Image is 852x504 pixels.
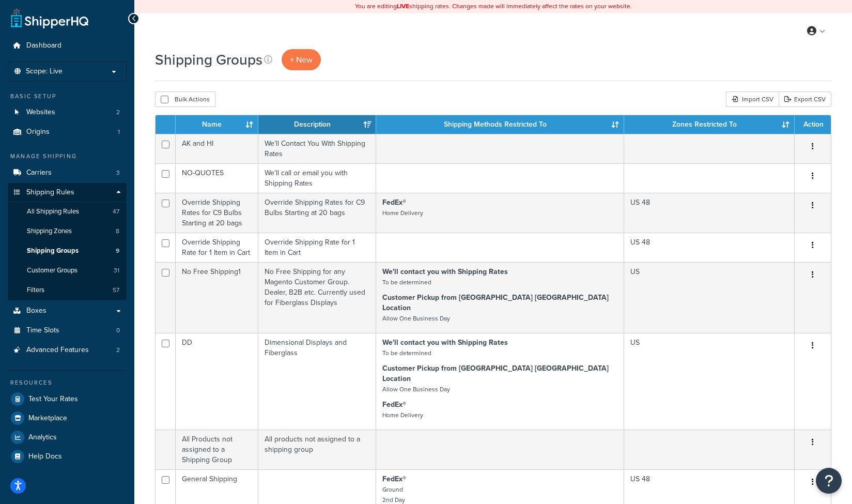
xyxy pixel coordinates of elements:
[8,183,127,202] a: Shipping Rules
[624,233,795,262] td: US 48
[8,163,127,182] a: Carriers 3
[382,474,406,484] strong: FedEx®
[8,202,127,221] a: All Shipping Rules 47
[176,115,258,134] th: Name: activate to sort column ascending
[382,337,508,348] strong: We'll contact you with Shipping Rates
[382,363,609,384] strong: Customer Pickup from [GEOGRAPHIC_DATA] [GEOGRAPHIC_DATA] Location
[155,50,262,70] h1: Shipping Groups
[8,183,127,301] li: Shipping Rules
[176,430,258,469] td: All Products not assigned to a Shipping Group
[258,430,376,469] td: All products not assigned to a shipping group
[118,128,120,136] span: 1
[26,346,89,355] span: Advanced Features
[8,103,127,122] li: Websites
[28,433,57,442] span: Analytics
[8,281,127,300] a: Filters 57
[8,301,127,320] a: Boxes
[8,152,127,161] div: Manage Shipping
[258,233,376,262] td: Override Shipping Rate for 1 Item in Cart
[27,266,78,275] span: Customer Groups
[27,227,72,236] span: Shipping Zones
[382,278,431,287] small: To be determined
[116,108,120,117] span: 2
[116,247,119,255] span: 9
[258,134,376,163] td: We'll Contact You With Shipping Rates
[8,409,127,427] a: Marketplace
[382,385,450,394] small: Allow One Business Day
[116,346,120,355] span: 2
[8,281,127,300] li: Filters
[376,115,624,134] th: Shipping Methods Restricted To: activate to sort column ascending
[26,326,59,335] span: Time Slots
[382,348,431,358] small: To be determined
[282,49,321,70] a: + New
[795,115,831,134] th: Action
[624,193,795,233] td: US 48
[26,128,50,136] span: Origins
[8,36,127,55] a: Dashboard
[11,8,88,28] a: ShipperHQ Home
[382,399,406,410] strong: FedEx®
[8,261,127,280] li: Customer Groups
[8,341,127,360] a: Advanced Features 2
[8,428,127,447] a: Analytics
[8,222,127,241] a: Shipping Zones 8
[8,103,127,122] a: Websites 2
[8,92,127,101] div: Basic Setup
[27,247,79,255] span: Shipping Groups
[176,134,258,163] td: AK and HI
[382,314,450,323] small: Allow One Business Day
[8,378,127,387] div: Resources
[624,115,795,134] th: Zones Restricted To: activate to sort column ascending
[8,241,127,261] li: Shipping Groups
[8,163,127,182] li: Carriers
[8,202,127,221] li: All Shipping Rules
[26,307,47,315] span: Boxes
[8,447,127,466] a: Help Docs
[258,333,376,430] td: Dimensional Displays and Fiberglass
[8,341,127,360] li: Advanced Features
[382,208,423,218] small: Home Delivery
[624,333,795,430] td: US
[113,286,119,295] span: 57
[382,292,609,313] strong: Customer Pickup from [GEOGRAPHIC_DATA] [GEOGRAPHIC_DATA] Location
[8,123,127,142] a: Origins 1
[176,262,258,333] td: No Free Shipping1
[26,108,55,117] span: Websites
[8,321,127,340] a: Time Slots 0
[258,262,376,333] td: No Free Shipping for any Magento Customer Group. Dealer, B2B etc. Currently used for Fiberglass D...
[28,395,78,404] span: Test Your Rates
[779,91,831,107] a: Export CSV
[176,333,258,430] td: DD
[116,227,119,236] span: 8
[26,188,74,197] span: Shipping Rules
[155,91,215,107] button: Bulk Actions
[258,115,376,134] th: Description: activate to sort column ascending
[258,193,376,233] td: Override Shipping Rates for C9 Bulbs Starting at 20 bags
[8,241,127,261] a: Shipping Groups 9
[26,41,61,50] span: Dashboard
[27,286,44,295] span: Filters
[8,123,127,142] li: Origins
[397,2,409,11] b: LIVE
[816,468,842,494] button: Open Resource Center
[28,452,62,461] span: Help Docs
[26,67,63,76] span: Scope: Live
[8,390,127,408] a: Test Your Rates
[176,163,258,193] td: NO-QUOTES
[258,163,376,193] td: We'll call or email you with Shipping Rates
[382,410,423,420] small: Home Delivery
[726,91,779,107] div: Import CSV
[290,54,313,66] span: + New
[114,266,119,275] span: 31
[113,207,119,216] span: 47
[8,261,127,280] a: Customer Groups 31
[116,326,120,335] span: 0
[28,414,67,423] span: Marketplace
[176,193,258,233] td: Override Shipping Rates for C9 Bulbs Starting at 20 bags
